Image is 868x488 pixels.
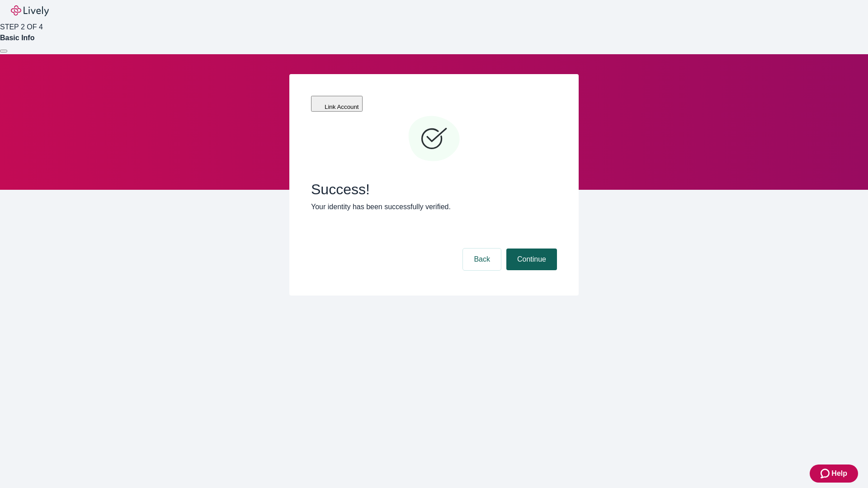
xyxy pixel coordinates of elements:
svg: Zendesk support icon [821,468,831,479]
span: Help [831,468,847,479]
button: Back [463,249,501,270]
button: Zendesk support iconHelp [810,465,858,483]
svg: Checkmark icon [407,112,461,166]
img: Lively [11,5,49,16]
span: Success! [311,181,557,198]
button: Continue [506,249,557,270]
p: Your identity has been successfully verified. [311,202,557,212]
button: Link Account [311,96,363,112]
